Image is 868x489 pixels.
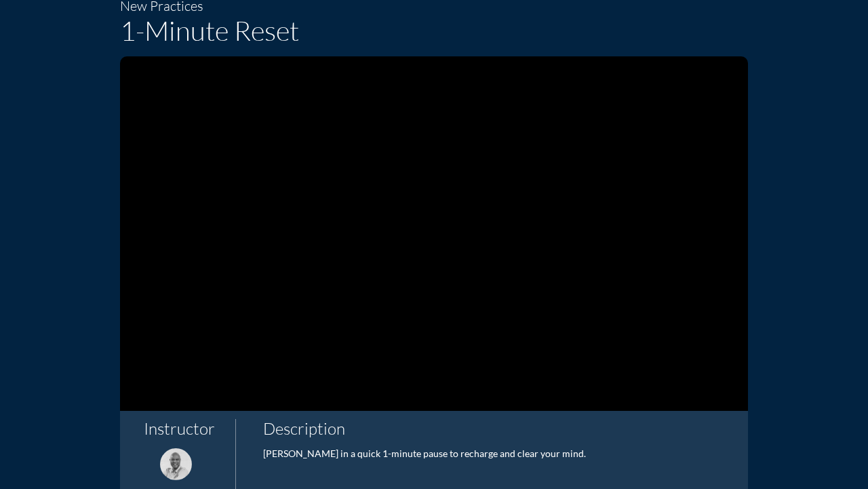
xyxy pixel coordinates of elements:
h1: 1-Minute Reset [120,14,748,47]
h4: Instructor [134,419,224,439]
img: 1582832593142%20-%2027a774d8d5.png [160,448,192,480]
h4: Description [263,419,734,439]
div: [PERSON_NAME] in a quick 1-minute pause to recharge and clear your mind. [263,448,734,460]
